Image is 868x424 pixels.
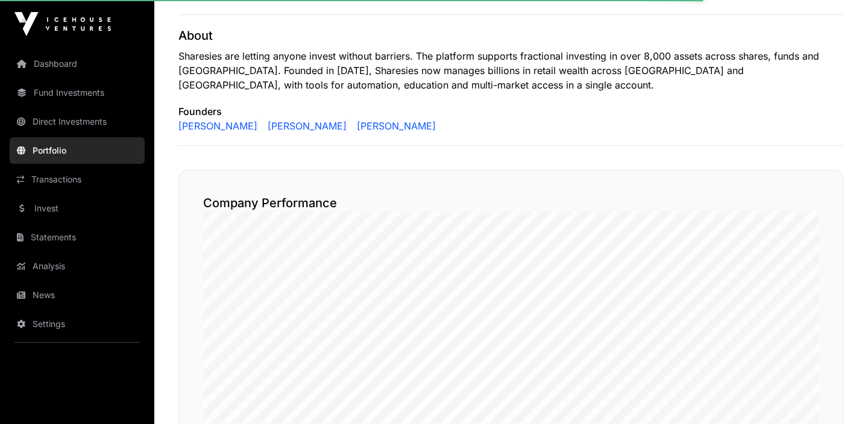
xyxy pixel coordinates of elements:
[10,108,145,135] a: Direct Investments
[10,253,145,279] a: Analysis
[10,166,145,193] a: Transactions
[808,366,868,424] iframe: Chat Widget
[14,12,111,36] img: Icehouse Ventures Logo
[352,119,436,133] a: [PERSON_NAME]
[178,49,844,92] p: Sharesies are letting anyone invest without barriers. The platform supports fractional investing ...
[10,137,145,164] a: Portfolio
[178,104,844,119] p: Founders
[263,119,347,133] a: [PERSON_NAME]
[10,195,145,222] a: Invest
[10,311,145,337] a: Settings
[10,79,145,106] a: Fund Investments
[178,119,258,133] a: [PERSON_NAME]
[178,27,844,44] p: About
[10,224,145,251] a: Statements
[10,282,145,308] a: News
[203,195,819,211] h2: Company Performance
[10,51,145,77] a: Dashboard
